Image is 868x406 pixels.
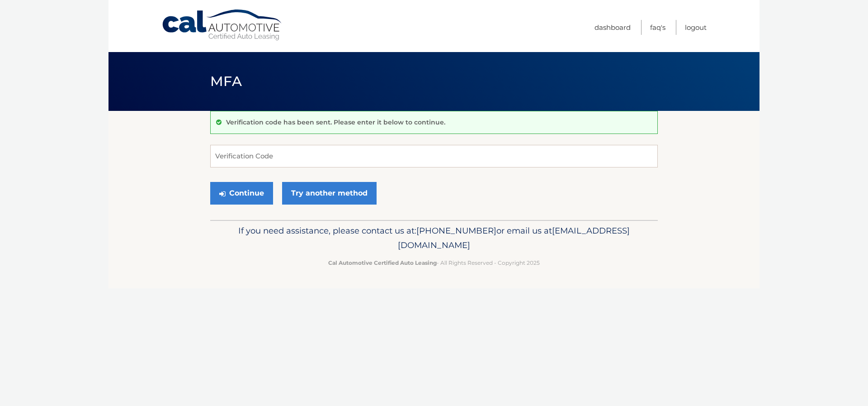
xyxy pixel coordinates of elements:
[161,9,283,41] a: Cal Automotive
[685,20,707,35] a: Logout
[650,20,665,35] a: FAQ's
[210,73,242,90] span: MFA
[282,182,377,205] a: Try another method
[216,258,652,267] p: - All Rights Reserved - Copyright 2025
[328,259,437,266] strong: Cal Automotive Certified Auto Leasing
[210,145,658,167] input: Verification Code
[226,118,445,126] p: Verification code has been sent. Please enter it below to continue.
[416,225,496,236] span: [PHONE_NUMBER]
[216,224,652,253] p: If you need assistance, please contact us at: or email us at
[594,20,631,35] a: Dashboard
[210,182,273,205] button: Continue
[398,225,630,250] span: [EMAIL_ADDRESS][DOMAIN_NAME]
